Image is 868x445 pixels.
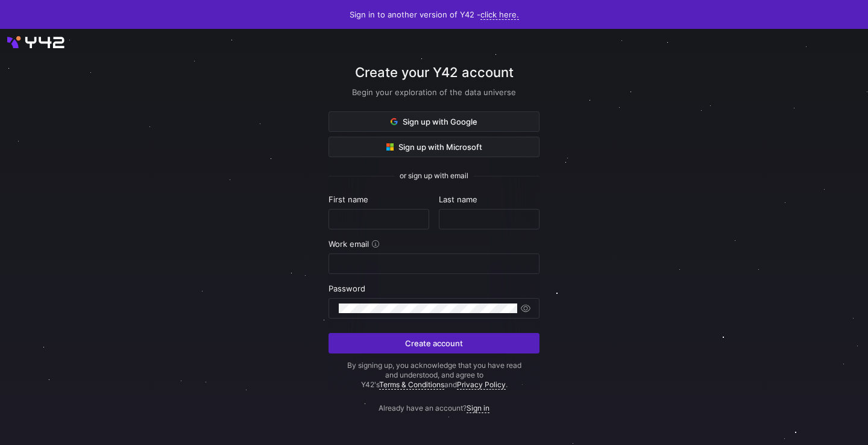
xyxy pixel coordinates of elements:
span: Work email [329,239,369,249]
span: Last name [439,194,477,204]
a: Privacy Policy [457,380,506,390]
span: Sign up with Microsoft [386,142,482,152]
a: Sign in [467,403,489,413]
span: Sign up with Google [391,117,477,126]
div: Begin your exploration of the data universe [329,87,539,97]
button: Create account [329,333,539,353]
p: By signing up, you acknowledge that you have read and understood, and agree to Y42's and . [329,361,539,390]
p: Already have an account? [329,390,539,412]
span: or sign up with email [400,172,468,180]
span: Password [329,284,365,293]
a: click here. [480,10,519,20]
button: Sign up with Google [329,111,539,132]
div: Create your Y42 account [329,63,539,111]
span: First name [329,194,368,204]
button: Sign up with Microsoft [329,137,539,157]
span: Create account [405,338,463,348]
a: Terms & Conditions [379,380,444,390]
